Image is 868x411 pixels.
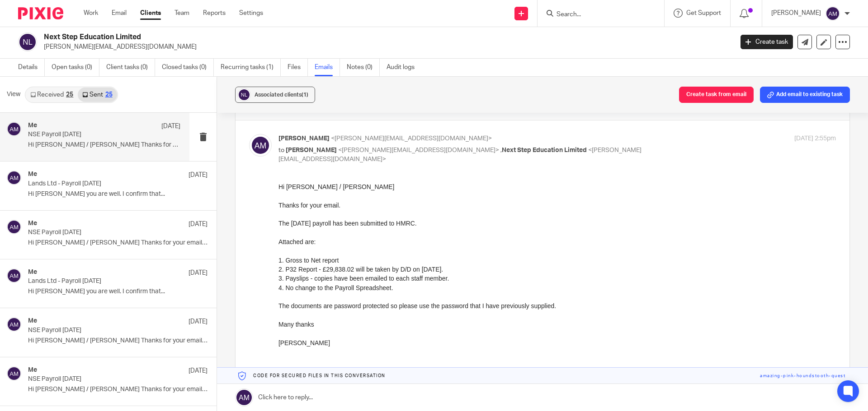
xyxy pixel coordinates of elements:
[7,122,21,136] img: svg%3E
[18,59,45,76] a: Details
[189,220,208,229] p: [DATE]
[7,90,20,99] span: View
[112,9,127,18] a: Email
[221,59,281,76] a: Recurring tasks (1)
[760,87,850,103] button: Add email to existing task
[686,10,721,16] span: Get Support
[239,9,263,18] a: Settings
[826,6,840,21] img: svg%3E
[189,268,208,277] p: [DATE]
[7,171,21,185] img: svg%3E
[302,92,308,97] span: (1)
[338,147,499,153] span: <[PERSON_NAME][EMAIL_ADDRESS][DOMAIN_NAME]>
[255,92,308,97] span: Associated clients
[28,386,208,393] p: Hi [PERSON_NAME] / [PERSON_NAME] Thanks for your email. ...
[235,87,315,103] button: Associated clients(1)
[7,268,21,283] img: svg%3E
[249,134,272,157] img: svg%3E
[44,32,590,42] h2: Next Step Education Limited
[679,87,754,103] button: Create task from email
[28,122,37,129] h4: Me
[106,59,155,76] a: Client tasks (0)
[28,317,37,325] h4: Me
[278,147,284,153] span: to
[189,366,208,375] p: [DATE]
[28,277,172,285] p: Lands Ltd - Payroll [DATE]
[28,190,208,198] p: Hi [PERSON_NAME] you are well. I confirm that...
[28,141,180,149] p: Hi [PERSON_NAME] / [PERSON_NAME] Thanks for your email. The...
[771,9,821,18] p: [PERSON_NAME]
[162,59,214,76] a: Closed tasks (0)
[189,317,208,326] p: [DATE]
[237,88,251,102] img: svg%3E
[315,59,340,76] a: Emails
[161,122,180,131] p: [DATE]
[44,42,727,51] p: [PERSON_NAME][EMAIL_ADDRESS][DOMAIN_NAME]
[347,59,380,76] a: Notes (0)
[28,327,172,334] p: NSE Payroll [DATE]
[66,92,73,98] div: 25
[140,9,161,18] a: Clients
[28,131,150,139] p: NSE Payroll [DATE]
[331,135,492,142] span: <[PERSON_NAME][EMAIL_ADDRESS][DOMAIN_NAME]>
[28,337,208,345] p: Hi [PERSON_NAME] / [PERSON_NAME] Thanks for your email. The...
[28,180,172,188] p: Lands Ltd - Payroll [DATE]
[28,220,37,227] h4: Me
[7,366,21,381] img: svg%3E
[7,220,21,234] img: svg%3E
[288,59,308,76] a: Files
[18,32,37,51] img: svg%3E
[28,366,37,374] h4: Me
[84,9,98,18] a: Work
[7,317,21,332] img: svg%3E
[28,268,37,276] h4: Me
[18,7,63,19] img: Pixie
[105,92,113,98] div: 25
[741,35,793,49] a: Create task
[28,288,208,296] p: Hi [PERSON_NAME] you are well. I confirm that...
[794,134,836,143] p: [DATE] 2:55pm
[28,375,172,383] p: NSE Payroll [DATE]
[500,147,502,153] span: ,
[203,9,226,18] a: Reports
[26,88,78,102] a: Received25
[286,147,337,153] span: [PERSON_NAME]
[28,239,208,247] p: Hi [PERSON_NAME] / [PERSON_NAME] Thanks for your email. ...
[387,59,421,76] a: Audit logs
[556,11,637,19] input: Search
[175,9,189,18] a: Team
[278,135,330,142] span: [PERSON_NAME]
[189,171,208,180] p: [DATE]
[28,229,172,236] p: NSE Payroll [DATE]
[78,88,117,102] a: Sent25
[502,147,587,153] span: Next Step Education Limited
[52,59,99,76] a: Open tasks (0)
[28,171,37,178] h4: Me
